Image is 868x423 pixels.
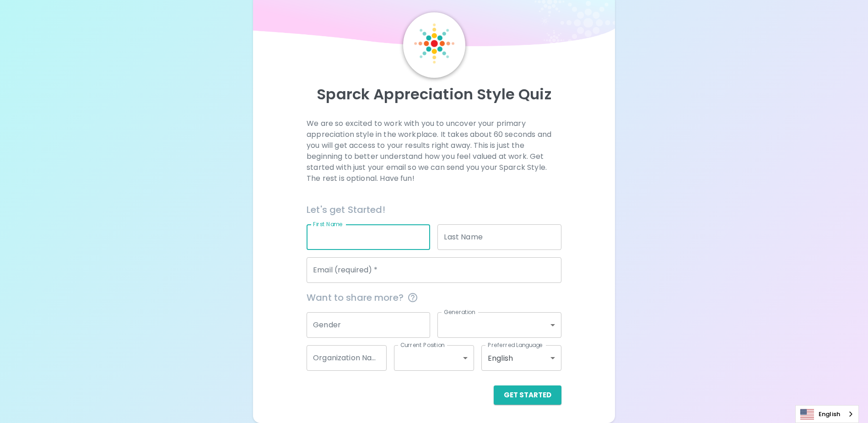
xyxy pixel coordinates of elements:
[488,341,543,349] label: Preferred Language
[400,341,445,349] label: Current Position
[407,292,418,303] svg: This information is completely confidential and only used for aggregated appreciation studies at ...
[264,85,604,103] p: Sparck Appreciation Style Quiz
[444,308,475,316] label: Generation
[313,220,343,228] label: First Name
[307,118,561,184] p: We are so excited to work with you to uncover your primary appreciation style in the workplace. I...
[795,405,859,423] aside: Language selected: English
[307,202,561,217] h6: Let's get Started!
[481,345,561,371] div: English
[494,385,561,405] button: Get Started
[414,23,454,64] img: Sparck Logo
[796,406,858,423] a: English
[795,405,859,423] div: Language
[307,290,561,305] span: Want to share more?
